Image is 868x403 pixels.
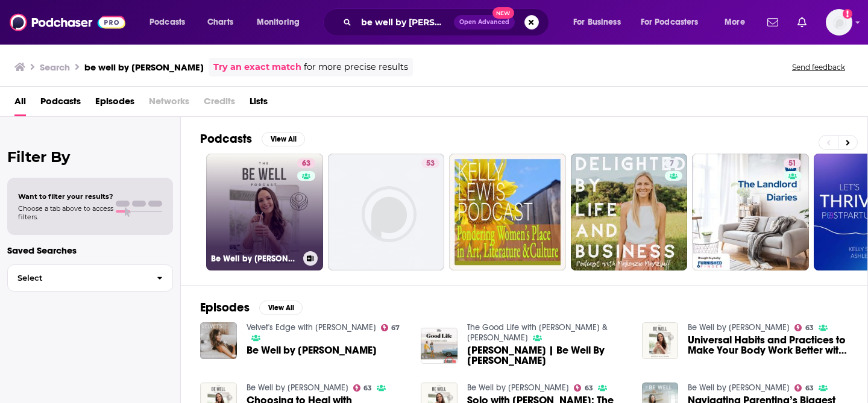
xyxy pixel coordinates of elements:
span: Universal Habits and Practices to Make Your Body Work Better with [PERSON_NAME] and [PERSON_NAME]... [688,335,848,355]
button: open menu [565,13,636,32]
a: 51 [692,154,809,270]
span: 63 [302,158,310,170]
a: The Good Life with Stevie & Sazan [467,322,608,343]
a: 51 [784,158,801,168]
a: 7 [665,158,679,168]
a: 63 [794,384,814,392]
button: Select [7,264,173,292]
a: EpisodesView All [200,300,303,315]
span: Credits [204,92,235,116]
a: Podcasts [40,92,81,116]
img: Podchaser - Follow, Share and Rate Podcasts [10,11,125,34]
img: Be Well by Kelly Leveque [200,322,237,359]
img: Kelly LeVeque | Be Well By Kelly [421,328,458,364]
a: Show notifications dropdown [793,12,811,33]
span: 63 [363,386,372,391]
span: Open Advanced [459,19,509,25]
a: Be Well by Kelly Leveque [688,322,790,333]
span: Select [8,274,147,282]
a: All [14,92,26,116]
a: Universal Habits and Practices to Make Your Body Work Better with Dr. Kelly and Juliet Starrett #... [688,335,848,355]
a: Velvet's Edge with Kelly Henderson [247,322,376,333]
h3: Be Well by [PERSON_NAME] [211,254,298,264]
span: Podcasts [149,14,185,31]
span: For Business [573,14,621,31]
a: Episodes [95,92,134,116]
span: Logged in as autumncomm [826,9,852,36]
a: Be Well by Kelly Leveque [688,383,790,393]
a: Show notifications dropdown [763,12,783,33]
span: 53 [426,158,435,170]
a: 53 [421,158,439,168]
h2: Episodes [200,300,250,315]
div: Search podcasts, credits, & more... [335,8,561,36]
span: Want to filter your results? [18,192,113,201]
span: for more precise results [304,60,408,74]
a: Lists [250,92,268,116]
input: Search podcasts, credits, & more... [356,13,454,32]
span: Be Well by [PERSON_NAME] [247,345,377,355]
span: Charts [207,14,233,31]
button: View All [259,301,303,315]
a: 63Be Well by [PERSON_NAME] [206,154,323,270]
span: 63 [805,386,814,391]
a: 63 [353,384,373,392]
button: Show profile menu [826,9,852,36]
button: open menu [716,13,760,32]
span: For Podcasters [641,14,699,31]
a: Be Well by Kelly Leveque [247,345,377,355]
button: View All [262,132,305,146]
span: 63 [805,325,814,331]
h2: Filter By [7,148,173,166]
a: Be Well by Kelly Leveque [467,383,569,393]
span: 67 [391,325,400,331]
span: 51 [788,158,796,170]
a: 63 [297,158,315,168]
button: open menu [141,13,201,32]
button: open menu [633,13,716,32]
a: 63 [574,384,593,392]
button: Send feedback [788,62,849,72]
span: [PERSON_NAME] | Be Well By [PERSON_NAME] [467,345,627,366]
span: Monitoring [257,14,300,31]
a: Kelly LeVeque | Be Well By Kelly [467,345,627,366]
button: open menu [248,13,315,32]
span: 7 [670,158,674,170]
a: 7 [571,154,688,270]
span: New [492,7,514,19]
img: Universal Habits and Practices to Make Your Body Work Better with Dr. Kelly and Juliet Starrett #... [642,322,679,359]
a: PodcastsView All [200,131,305,146]
img: User Profile [826,9,852,36]
span: More [725,14,745,31]
a: Charts [200,13,241,32]
a: 53 [328,154,445,270]
span: 63 [585,386,593,391]
svg: Add a profile image [843,9,852,19]
button: Open AdvancedNew [454,15,515,30]
h3: be well by [PERSON_NAME] [84,61,204,73]
p: Saved Searches [7,245,173,256]
a: 67 [381,324,400,331]
h3: Search [40,61,70,73]
span: Choose a tab above to access filters. [18,204,113,221]
a: Be Well by Kelly Leveque [247,383,348,393]
a: Try an exact match [213,60,301,74]
span: Networks [149,92,189,116]
a: 63 [794,324,814,331]
h2: Podcasts [200,131,252,146]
